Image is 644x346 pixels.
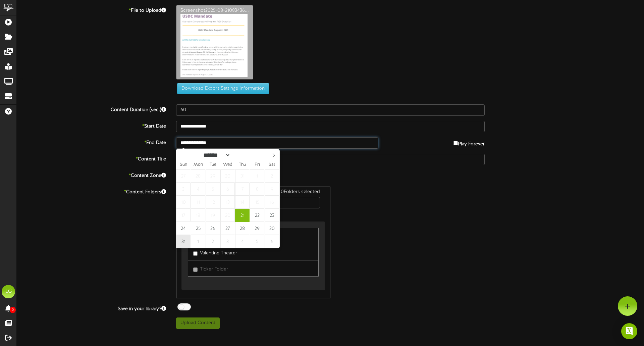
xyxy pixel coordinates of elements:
span: August 6, 2025 [220,183,235,196]
span: August 29, 2025 [250,222,264,235]
label: File to Upload [12,5,171,14]
label: Content Zone [12,170,171,179]
span: Ticker Folder [200,267,228,272]
span: Sun [176,163,191,167]
span: August 8, 2025 [250,183,264,196]
span: August 9, 2025 [265,183,279,196]
label: Content Title [12,154,171,163]
span: Thu [235,163,250,167]
span: August 11, 2025 [191,196,205,209]
span: August 4, 2025 [191,183,205,196]
a: Download Export Settings Information [174,86,269,91]
div: LG [2,285,15,298]
span: Fri [250,163,265,167]
span: August 10, 2025 [176,196,191,209]
label: Start Date [12,121,171,130]
label: Play Forever [453,137,485,148]
span: August 24, 2025 [176,222,191,235]
span: Sat [265,163,279,167]
span: September 3, 2025 [220,235,235,248]
input: Valentine Theater [193,251,198,256]
span: August 26, 2025 [206,222,220,235]
span: August 15, 2025 [250,196,264,209]
span: August 16, 2025 [265,196,279,209]
label: End Date [12,137,171,146]
button: Download Export Settings Information [177,83,269,94]
span: August 5, 2025 [206,183,220,196]
button: Upload Content [176,317,220,329]
span: September 1, 2025 [191,235,205,248]
span: August 19, 2025 [206,209,220,222]
span: August 17, 2025 [176,209,191,222]
label: Content Folders [12,187,171,196]
span: August 23, 2025 [265,209,279,222]
label: Content Duration (sec.) [12,104,171,113]
span: August 22, 2025 [250,209,264,222]
span: July 30, 2025 [220,169,235,183]
span: July 31, 2025 [235,169,250,183]
span: Wed [220,163,235,167]
span: September 6, 2025 [265,235,279,248]
label: Valentine Theater [193,248,237,257]
span: August 13, 2025 [220,196,235,209]
input: Play Forever [453,141,458,145]
input: Year [230,152,255,159]
span: August 14, 2025 [235,196,250,209]
input: Title of this Content [176,154,485,165]
span: August 2, 2025 [265,169,279,183]
label: Save in your library? [12,303,171,312]
input: Ticker Folder [193,267,198,272]
span: Tue [206,163,220,167]
span: July 29, 2025 [206,169,220,183]
span: August 30, 2025 [265,222,279,235]
span: August 31, 2025 [176,235,191,248]
span: Mon [191,163,206,167]
span: August 25, 2025 [191,222,205,235]
span: August 18, 2025 [191,209,205,222]
span: August 20, 2025 [220,209,235,222]
span: 0 [10,307,16,313]
span: August 12, 2025 [206,196,220,209]
span: September 5, 2025 [250,235,264,248]
span: September 2, 2025 [206,235,220,248]
span: August 21, 2025 [235,209,250,222]
span: July 28, 2025 [191,169,205,183]
span: August 28, 2025 [235,222,250,235]
span: August 1, 2025 [250,169,264,183]
span: August 27, 2025 [220,222,235,235]
div: Open Intercom Messenger [621,323,637,339]
span: August 3, 2025 [176,183,191,196]
span: August 7, 2025 [235,183,250,196]
span: July 27, 2025 [176,169,191,183]
span: September 4, 2025 [235,235,250,248]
